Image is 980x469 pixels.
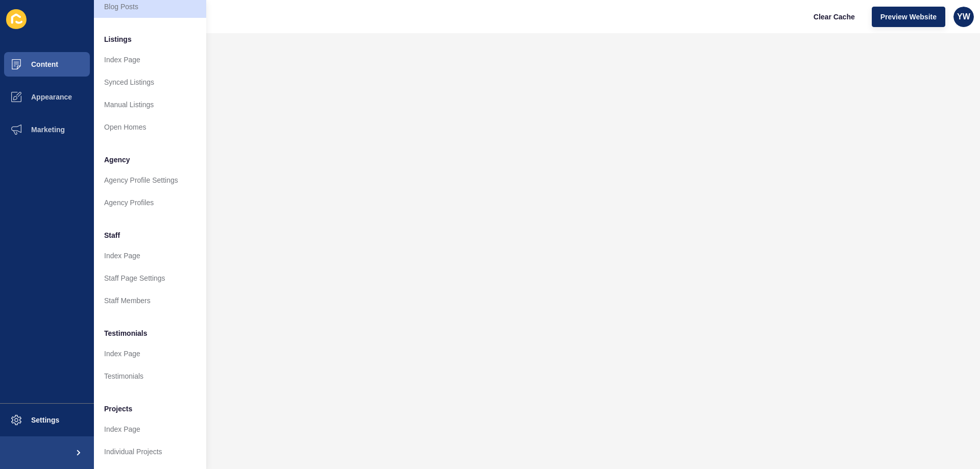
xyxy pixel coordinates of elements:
span: Listings [104,34,132,44]
a: Synced Listings [94,71,206,93]
span: Clear Cache [814,12,855,22]
button: Clear Cache [805,7,864,27]
a: Staff Page Settings [94,267,206,289]
a: Agency Profiles [94,191,206,214]
a: Individual Projects [94,440,206,463]
a: Agency Profile Settings [94,169,206,191]
span: Projects [104,404,132,414]
span: Agency [104,155,130,165]
a: Open Homes [94,116,206,138]
a: Staff Members [94,289,206,312]
a: Testimonials [94,365,206,387]
a: Manual Listings [94,93,206,116]
span: Testimonials [104,328,148,338]
a: Index Page [94,342,206,365]
a: Index Page [94,48,206,71]
button: Preview Website [872,7,945,27]
span: Staff [104,230,120,240]
span: YW [957,12,970,22]
a: Index Page [94,244,206,267]
span: Preview Website [880,12,937,22]
a: Index Page [94,418,206,440]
